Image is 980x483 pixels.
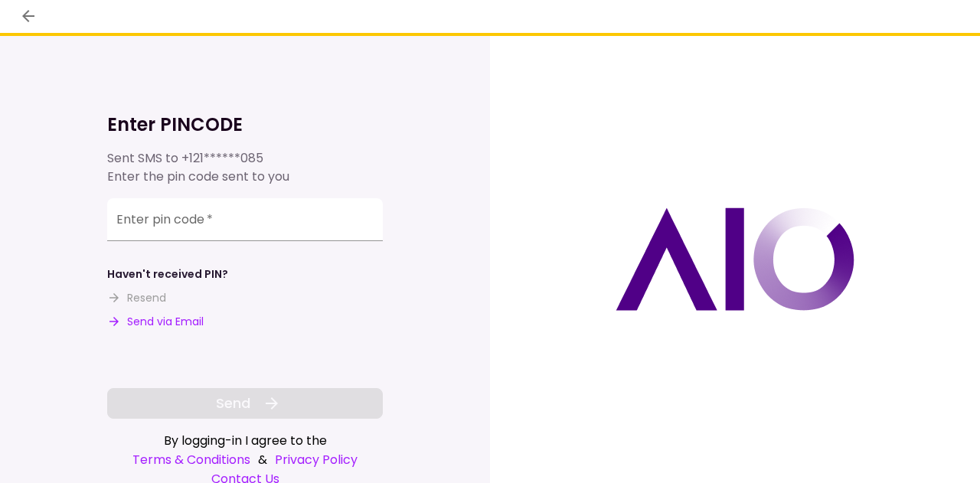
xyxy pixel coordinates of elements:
div: Sent SMS to Enter the pin code sent to you [107,149,383,186]
button: Resend [107,290,166,306]
a: Privacy Policy [275,450,358,469]
div: & [107,450,383,469]
button: Send [107,388,383,419]
span: Send [216,393,250,413]
button: back [15,3,41,29]
img: AIO logo [616,207,854,311]
div: Haven't received PIN? [107,266,228,282]
button: Send via Email [107,314,204,330]
div: By logging-in I agree to the [107,431,383,450]
h1: Enter PINCODE [107,113,383,137]
a: Terms & Conditions [132,450,250,469]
